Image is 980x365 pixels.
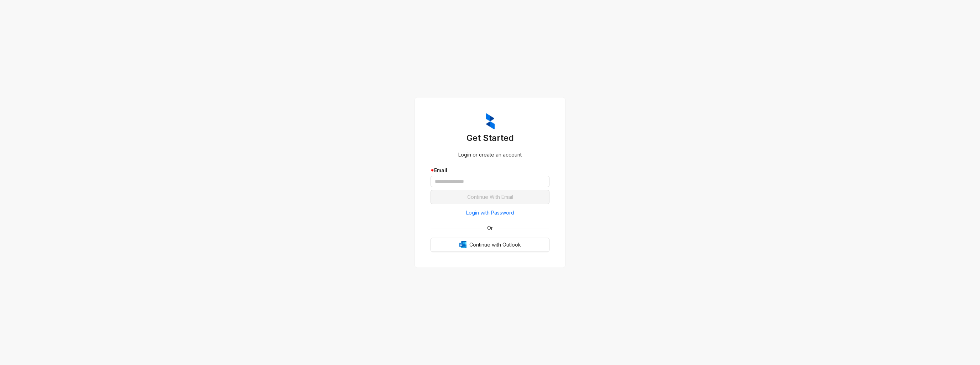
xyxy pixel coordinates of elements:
[466,209,514,217] span: Login with Password
[482,224,498,232] span: Or
[431,132,549,144] h3: Get Started
[431,151,549,159] div: Login or create an account
[486,113,495,129] img: ZumaIcon
[431,238,549,252] button: OutlookContinue with Outlook
[459,241,466,248] img: Outlook
[431,207,549,218] button: Login with Password
[469,241,521,249] span: Continue with Outlook
[431,190,549,204] button: Continue With Email
[431,166,549,174] div: Email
